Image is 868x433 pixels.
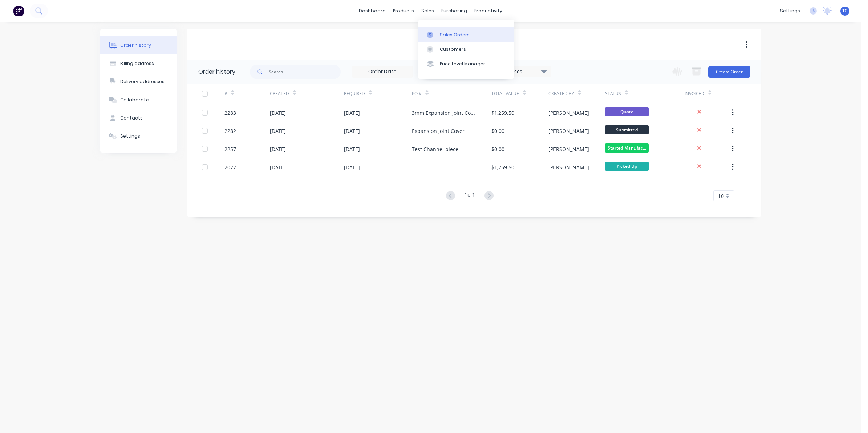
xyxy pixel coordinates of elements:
[224,127,236,135] div: 2282
[465,191,475,201] div: 1 of 1
[352,66,413,77] input: Order Date
[120,97,149,103] div: Collaborate
[491,145,504,153] div: $0.00
[224,90,227,97] div: #
[120,115,143,121] div: Contacts
[270,163,286,171] div: [DATE]
[120,42,151,49] div: Order history
[224,145,236,153] div: 2257
[270,145,286,153] div: [DATE]
[412,109,477,117] div: 3mm Expansion Joint Covers
[120,133,140,139] div: Settings
[438,5,471,16] div: purchasing
[344,90,365,97] div: Required
[270,127,286,135] div: [DATE]
[418,42,514,57] a: Customers
[269,65,341,79] input: Search...
[548,84,605,104] div: Created By
[270,109,286,117] div: [DATE]
[605,143,649,153] span: Started Manufac...
[355,5,389,16] a: dashboard
[412,90,422,97] div: PO #
[605,125,649,134] span: Submitted
[548,163,589,171] div: [PERSON_NAME]
[100,127,177,145] button: Settings
[13,5,24,16] img: Factory
[270,90,289,97] div: Created
[412,127,465,135] div: Expansion Joint Cover
[548,127,589,135] div: [PERSON_NAME]
[491,109,514,117] div: $1,259.50
[842,8,848,14] span: TC
[548,109,589,117] div: [PERSON_NAME]
[605,107,649,116] span: Quote
[708,66,750,78] button: Create Order
[440,32,470,38] div: Sales Orders
[100,36,177,54] button: Order history
[224,109,236,117] div: 2283
[418,5,438,16] div: sales
[548,90,574,97] div: Created By
[389,5,418,16] div: products
[491,163,514,171] div: $1,259.50
[224,163,236,171] div: 2077
[605,84,685,104] div: Status
[440,61,485,67] div: Price Level Manager
[685,84,730,104] div: Invoiced
[605,162,649,171] span: Picked Up
[100,109,177,127] button: Contacts
[198,68,235,76] div: Order history
[776,5,804,16] div: settings
[344,84,412,104] div: Required
[440,46,466,53] div: Customers
[490,68,551,76] div: 16 Statuses
[100,73,177,91] button: Delivery addresses
[344,127,360,135] div: [DATE]
[224,84,270,104] div: #
[491,90,519,97] div: Total Value
[548,145,589,153] div: [PERSON_NAME]
[270,84,344,104] div: Created
[685,90,705,97] div: Invoiced
[718,192,724,200] span: 10
[100,54,177,73] button: Billing address
[605,90,621,97] div: Status
[418,27,514,42] a: Sales Orders
[471,5,506,16] div: productivity
[491,84,548,104] div: Total Value
[120,60,154,67] div: Billing address
[344,109,360,117] div: [DATE]
[100,91,177,109] button: Collaborate
[344,145,360,153] div: [DATE]
[418,57,514,71] a: Price Level Manager
[491,127,504,135] div: $0.00
[344,163,360,171] div: [DATE]
[412,84,491,104] div: PO #
[120,78,165,85] div: Delivery addresses
[412,145,458,153] div: Test Channel piece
